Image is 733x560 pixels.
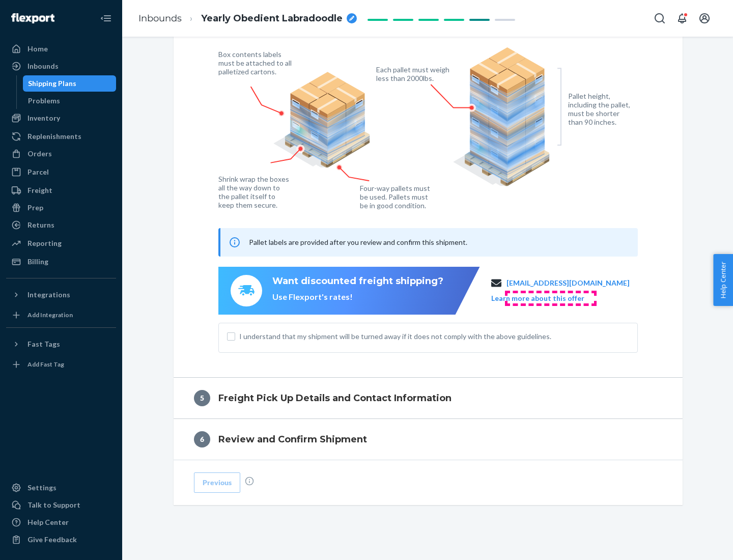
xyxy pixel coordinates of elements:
[227,332,235,341] input: I understand that my shipment will be turned away if it does not comply with the above guidelines.
[27,360,64,369] div: Add Fast Tag
[360,184,431,210] figcaption: Four-way pallets must be used. Pallets must be in good condition.
[27,131,81,142] div: Replenishments
[138,13,182,24] a: Inbounds
[694,8,715,29] button: Open account menu
[194,472,240,493] button: Previous
[201,12,343,25] span: Yearly Obedient Labradoodle
[272,291,443,303] div: Use Flexport's rates!
[27,535,77,545] div: Give Feedback
[194,431,210,447] div: 6
[27,167,49,177] div: Parcel
[27,257,48,267] div: Billing
[27,483,57,493] div: Settings
[28,78,76,89] div: Shipping Plans
[6,146,116,162] a: Orders
[6,200,116,216] a: Prep
[218,391,452,405] h4: Freight Pick Up Details and Contact Information
[249,238,467,246] span: Pallet labels are provided after you review and confirm this shipment.
[96,8,116,29] button: Close Navigation
[27,113,60,123] div: Inventory
[23,93,117,109] a: Problems
[23,75,117,92] a: Shipping Plans
[6,58,116,74] a: Inbounds
[218,175,291,209] figcaption: Shrink wrap the boxes all the way down to the pallet itself to keep them secure.
[218,50,294,76] figcaption: Box contents labels must be attached to all palletized cartons.
[272,275,443,288] div: Want discounted freight shipping?
[27,290,70,300] div: Integrations
[27,185,52,195] div: Freight
[130,4,365,34] ol: breadcrumbs
[506,278,630,288] a: [EMAIL_ADDRESS][DOMAIN_NAME]
[27,339,60,349] div: Fast Tags
[27,61,59,71] div: Inbounds
[239,331,629,342] span: I understand that my shipment will be turned away if it does not comply with the above guidelines.
[6,307,116,323] a: Add Integration
[6,41,116,57] a: Home
[6,480,116,496] a: Settings
[6,356,116,373] a: Add Fast Tag
[6,128,116,145] a: Replenishments
[568,92,635,126] figcaption: Pallet height, including the pallet, must be shorter than 90 inches.
[672,8,692,29] button: Open notifications
[27,500,80,510] div: Talk to Support
[174,378,683,418] button: 5Freight Pick Up Details and Contact Information
[174,419,683,460] button: 6Review and Confirm Shipment
[6,497,116,513] a: Talk to Support
[6,110,116,126] a: Inventory
[6,336,116,352] button: Fast Tags
[194,390,210,406] div: 5
[28,96,60,106] div: Problems
[218,433,367,446] h4: Review and Confirm Shipment
[27,220,54,230] div: Returns
[27,311,73,319] div: Add Integration
[11,13,54,23] img: Flexport logo
[6,217,116,233] a: Returns
[27,238,62,248] div: Reporting
[491,293,584,303] button: Learn more about this offer
[6,164,116,180] a: Parcel
[27,149,52,159] div: Orders
[6,182,116,199] a: Freight
[376,65,452,82] figcaption: Each pallet must weigh less than 2000lbs.
[6,287,116,303] button: Integrations
[27,203,43,213] div: Prep
[650,8,670,29] button: Open Search Box
[6,531,116,548] button: Give Feedback
[6,254,116,270] a: Billing
[6,514,116,530] a: Help Center
[713,254,733,306] button: Help Center
[6,235,116,251] a: Reporting
[27,44,48,54] div: Home
[27,517,69,527] div: Help Center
